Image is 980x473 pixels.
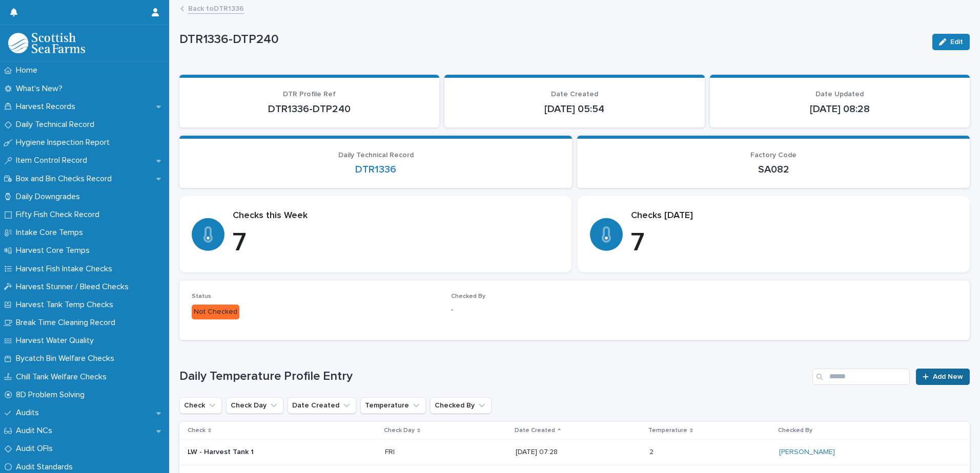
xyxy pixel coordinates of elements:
[916,369,970,385] a: Add New
[179,369,808,384] h1: Daily Temperature Profile Entry
[12,228,91,238] p: Intake Core Temps
[12,66,46,75] p: Home
[338,152,414,159] span: Daily Technical Record
[192,293,211,299] span: Status
[179,32,924,47] p: DTR1336-DTP240
[12,192,88,202] p: Daily Downgrades
[12,246,98,255] p: Harvest Core Temps
[12,354,122,363] p: Bycatch Bin Welfare Checks
[12,120,103,130] p: Daily Technical Record
[12,426,60,436] p: Audit NCs
[8,33,85,53] img: mMrefqRFQpe26GRNOUkG
[950,38,963,46] span: Edit
[12,408,47,418] p: Audits
[631,210,957,222] p: Checks [DATE]
[649,446,656,457] p: 2
[188,425,206,436] p: Check
[12,156,95,165] p: Item Control Record
[12,210,108,220] p: Fifty Fish Check Record
[516,448,641,457] p: [DATE] 07:28
[12,390,93,400] p: 8D Problem Solving
[722,103,957,115] p: [DATE] 08:28
[778,425,812,436] p: Checked By
[933,373,963,380] span: Add New
[283,91,336,98] span: DTR Profile Ref
[12,300,121,310] p: Harvest Tank Temp Checks
[812,369,910,385] input: Search
[188,2,244,14] a: Back toDTR1336
[233,228,559,259] p: 7
[192,305,239,319] div: Not Checked
[815,91,864,98] span: Date Updated
[179,397,222,414] button: Check
[226,397,283,414] button: Check Day
[12,102,84,112] p: Harvest Records
[631,228,957,259] p: 7
[451,293,485,299] span: Checked By
[384,425,415,436] p: Check Day
[288,397,356,414] button: Date Created
[188,448,367,457] p: LW - Harvest Tank 1
[515,425,555,436] p: Date Created
[360,397,426,414] button: Temperature
[12,84,71,94] p: What's New?
[355,163,396,176] a: DTR1336
[451,305,698,315] p: -
[589,163,957,176] p: SA082
[750,152,797,159] span: Factory Code
[179,439,970,465] tr: LW - Harvest Tank 1FRIFRI [DATE] 07:2822 [PERSON_NAME]
[12,264,120,274] p: Harvest Fish Intake Checks
[12,282,137,292] p: Harvest Stunner / Bleed Checks
[12,444,61,454] p: Audit OFIs
[551,91,598,98] span: Date Created
[12,336,102,346] p: Harvest Water Quality
[779,448,835,457] a: [PERSON_NAME]
[932,34,970,50] button: Edit
[233,210,559,222] p: Checks this Week
[12,138,118,147] p: Hygiene Inspection Report
[12,372,115,382] p: Chill Tank Welfare Checks
[430,397,492,414] button: Checked By
[12,462,81,472] p: Audit Standards
[648,425,687,436] p: Temperature
[192,103,427,115] p: DTR1336-DTP240
[385,446,397,457] p: FRI
[457,103,692,115] p: [DATE] 05:54
[12,318,124,328] p: Break Time Cleaning Record
[12,174,120,184] p: Box and Bin Checks Record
